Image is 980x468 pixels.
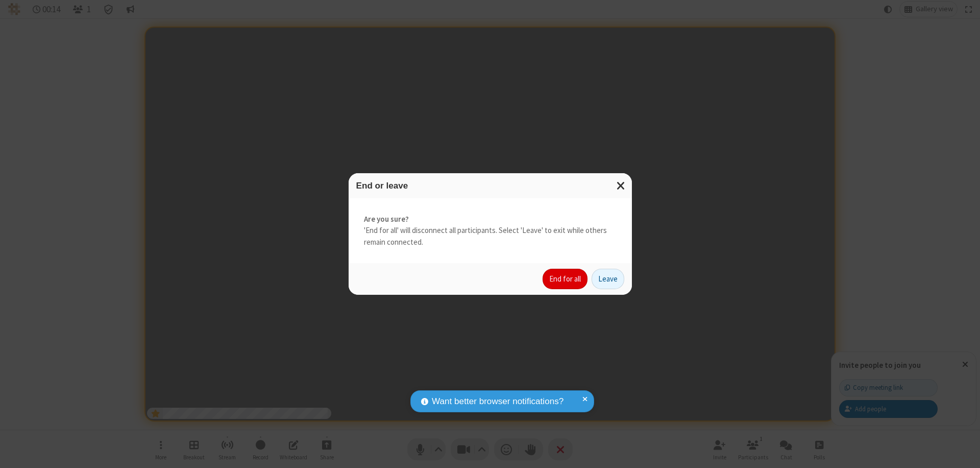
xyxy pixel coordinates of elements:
span: Want better browser notifications? [432,395,563,408]
button: Close modal [610,173,632,198]
strong: Are you sure? [364,214,617,225]
div: 'End for all' will disconnect all participants. Select 'Leave' to exit while others remain connec... [349,198,632,264]
button: End for all [543,269,587,289]
h3: End or leave [356,181,624,191]
button: Leave [592,269,624,289]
